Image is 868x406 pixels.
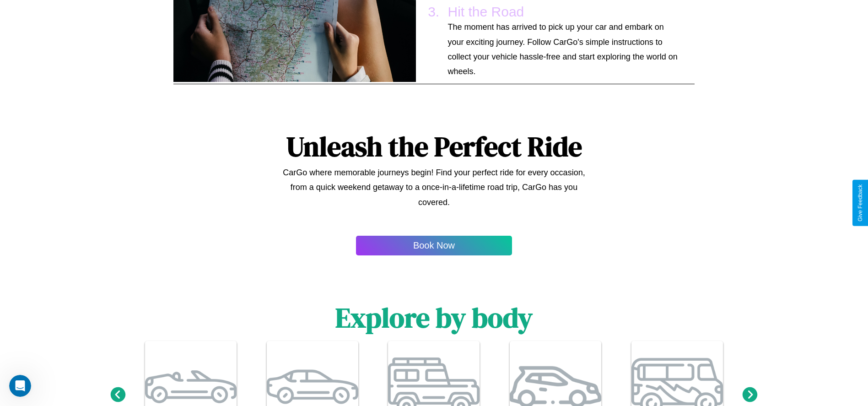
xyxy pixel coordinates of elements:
p: CarGo where memorable journeys begin! Find your perfect ride for every occasion, from a quick wee... [278,165,590,210]
p: The moment has arrived to pick up your car and embark on your exciting journey. Follow CarGo's si... [448,20,681,79]
h1: Explore by body [335,299,533,336]
button: Book Now [356,236,512,255]
h1: Unleash the Perfect Ride [286,128,582,165]
iframe: Intercom live chat [9,375,31,397]
div: Give Feedback [857,184,863,222]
